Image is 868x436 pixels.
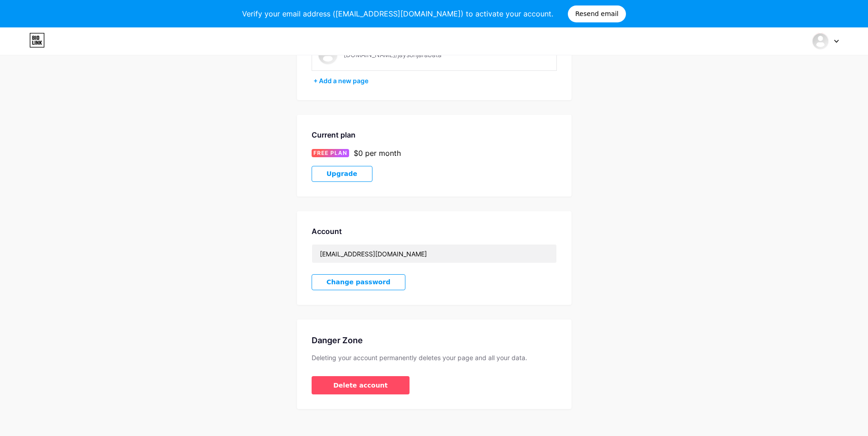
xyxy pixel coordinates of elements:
[312,376,410,394] button: Delete account
[313,76,557,85] div: + Add a new page
[334,381,388,390] span: Delete account
[354,148,401,159] div: $0 per month
[575,9,618,19] span: Resend email
[312,274,406,290] button: Change password
[312,334,557,346] div: Danger Zone
[312,129,557,140] div: Current plan
[327,170,357,178] span: Upgrade
[327,278,391,286] span: Change password
[313,149,347,157] span: FREE PLAN
[568,5,625,22] button: Resend email
[312,354,557,362] div: Deleting your account permanently deletes your page and all your data.
[312,226,557,237] div: Account
[312,245,556,263] input: Email
[812,32,829,50] img: jaysonjarabata
[242,8,553,19] div: Verify your email address ([EMAIL_ADDRESS][DOMAIN_NAME]) to activate your account.
[312,166,372,182] button: Upgrade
